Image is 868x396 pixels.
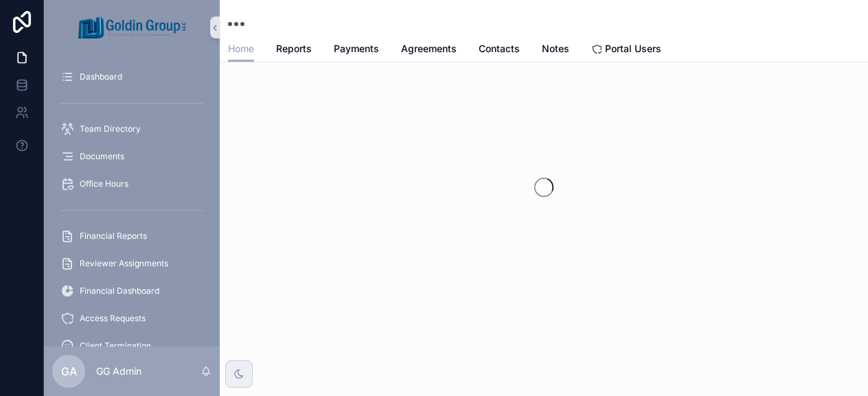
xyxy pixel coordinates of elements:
[61,363,77,380] span: GA
[401,36,457,64] a: Agreements
[542,42,569,56] span: Notes
[80,313,146,324] span: Access Requests
[80,71,122,82] span: Dashboard
[52,279,212,303] a: Financial Dashboard
[52,306,212,331] a: Access Requests
[78,16,185,38] img: App logo
[542,36,569,64] a: Notes
[334,42,379,56] span: Payments
[228,36,254,62] a: Home
[80,231,147,242] span: Financial Reports
[605,42,661,56] span: Portal Users
[591,36,661,64] a: Portal Users
[52,65,212,89] a: Dashboard
[479,42,520,56] span: Contacts
[52,144,212,169] a: Documents
[80,258,168,269] span: Reviewer Assignments
[80,151,124,162] span: Documents
[276,36,312,64] a: Reports
[401,42,457,56] span: Agreements
[276,42,312,56] span: Reports
[479,36,520,64] a: Contacts
[228,42,254,56] span: Home
[96,364,141,378] p: GG Admin
[80,286,159,296] span: Financial Dashboard
[52,224,212,248] a: Financial Reports
[80,178,128,189] span: Office Hours
[80,340,151,351] span: Client Termination
[52,334,212,358] a: Client Termination
[52,251,212,276] a: Reviewer Assignments
[334,36,379,64] a: Payments
[80,124,141,135] span: Team Directory
[52,172,212,196] a: Office Hours
[52,117,212,141] a: Team Directory
[44,55,220,347] div: scrollable content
